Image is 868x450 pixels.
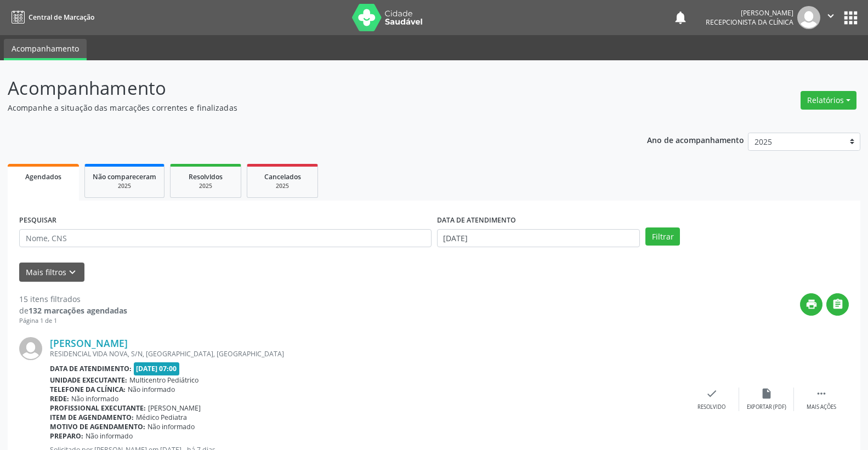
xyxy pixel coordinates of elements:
[50,337,128,349] a: [PERSON_NAME]
[255,182,310,190] div: 2025
[797,6,820,29] img: img
[189,172,223,181] span: Resolvidos
[820,6,841,29] button: 
[841,8,860,27] button: apps
[8,8,94,26] a: Central de Marcação
[93,172,156,181] span: Não compareceram
[8,75,605,102] p: Acompanhamento
[19,229,432,248] input: Nome, CNS
[832,298,844,310] i: 
[50,422,145,431] b: Motivo de agendamento:
[8,102,605,113] p: Acompanhe a situação das marcações correntes e finalizadas
[148,403,201,413] span: [PERSON_NAME]
[815,388,827,400] i: 
[50,403,146,413] b: Profissional executante:
[805,298,818,310] i: print
[264,172,301,181] span: Cancelados
[50,364,132,373] b: Data de atendimento:
[19,263,84,282] button: Mais filtroskeyboard_arrow_down
[800,293,822,316] button: print
[50,349,684,358] div: RESIDENCIAL VIDA NOVA, S/N, [GEOGRAPHIC_DATA], [GEOGRAPHIC_DATA]
[673,10,688,25] button: notifications
[29,13,94,22] span: Central de Marcação
[4,39,87,60] a: Acompanhamento
[50,375,127,385] b: Unidade executante:
[19,212,56,229] label: PESQUISAR
[128,385,175,394] span: Não informado
[71,394,118,403] span: Não informado
[706,8,793,18] div: [PERSON_NAME]
[66,266,78,278] i: keyboard_arrow_down
[825,10,837,22] i: 
[136,413,187,422] span: Médico Pediatra
[706,18,793,27] span: Recepcionista da clínica
[826,293,849,316] button: 
[29,305,127,316] strong: 132 marcações agendadas
[147,422,195,431] span: Não informado
[645,227,680,246] button: Filtrar
[86,431,133,441] span: Não informado
[50,413,134,422] b: Item de agendamento:
[50,431,83,441] b: Preparo:
[706,388,718,400] i: check
[19,293,127,305] div: 15 itens filtrados
[19,316,127,326] div: Página 1 de 1
[129,375,198,385] span: Multicentro Pediátrico
[801,91,856,110] button: Relatórios
[647,133,744,146] p: Ano de acompanhamento
[807,403,836,411] div: Mais ações
[50,385,126,394] b: Telefone da clínica:
[93,182,156,190] div: 2025
[747,403,786,411] div: Exportar (PDF)
[437,229,640,248] input: Selecione um intervalo
[437,212,516,229] label: DATA DE ATENDIMENTO
[134,362,180,375] span: [DATE] 07:00
[178,182,233,190] div: 2025
[19,337,42,360] img: img
[697,403,725,411] div: Resolvido
[25,172,61,181] span: Agendados
[761,388,773,400] i: insert_drive_file
[19,305,127,316] div: de
[50,394,69,403] b: Rede:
